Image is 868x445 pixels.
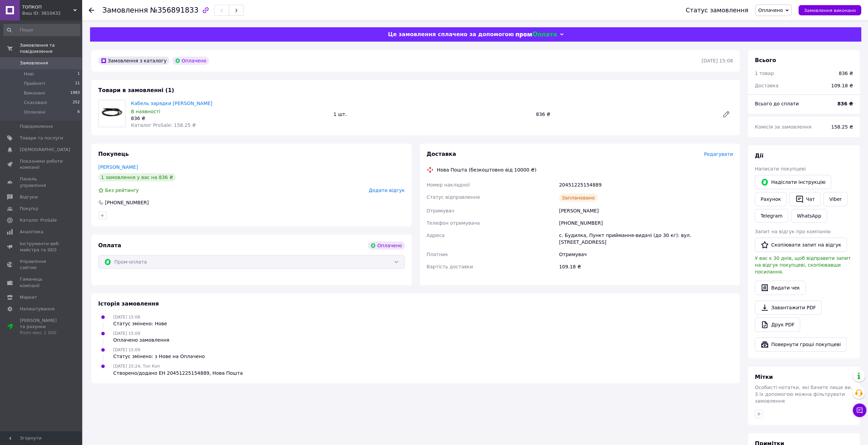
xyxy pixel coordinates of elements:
[516,31,557,38] img: evopay logo
[755,124,811,130] span: Комісія за замовлення
[75,80,80,87] span: 11
[755,175,831,189] button: Надіслати інструкцію
[24,100,47,106] span: Скасовані
[755,229,830,234] span: Запит на відгук про компанію
[755,192,787,206] button: Рахунок
[20,294,37,300] span: Маркет
[558,205,734,217] div: [PERSON_NAME]
[427,264,473,269] span: Вартість доставки
[755,209,788,223] a: Telegram
[558,217,734,229] div: [PHONE_NUMBER]
[388,31,514,38] span: Це замовлення сплачено за допомогою
[20,147,70,153] span: [DEMOGRAPHIC_DATA]
[831,124,853,130] span: 158.25 ₴
[20,217,57,223] span: Каталог ProSale
[70,90,80,96] span: 1983
[22,4,73,10] span: ТОПКОП
[113,331,140,336] span: [DATE] 15:09
[427,208,454,213] span: Отримувач
[24,71,34,77] span: Нові
[150,6,198,14] span: №356891833
[105,188,139,193] span: Без рейтингу
[113,370,243,376] div: Створено/додано ЕН 20451225154889, Нова Пошта
[22,10,82,16] div: Ваш ID: 3810432
[113,353,205,360] div: Статус змінено: з Нове на Оплачено
[558,261,734,273] div: 109.18 ₴
[20,158,63,170] span: Показники роботи компанії
[827,78,857,93] div: 109.18 ₴
[113,364,160,369] span: [DATE] 15:24, Топ Коп
[755,101,799,106] span: Всього до сплати
[98,173,176,181] div: 1 замовлення у вас на 836 ₴
[98,87,174,93] span: Товари в замовленні (1)
[113,347,140,352] span: [DATE] 15:09
[24,90,45,96] span: Виконані
[77,109,80,115] span: 6
[20,317,63,336] span: [PERSON_NAME] та рахунки
[20,330,63,336] div: Prom мікс 1 000
[131,115,328,122] div: 836 ₴
[20,135,63,141] span: Товари та послуги
[24,80,45,87] span: Прийняті
[98,57,170,65] div: Замовлення з каталогу
[755,238,847,252] button: Скопіювати запит на відгук
[368,241,404,250] div: Оплачено
[77,71,80,77] span: 1
[73,100,80,106] span: 252
[98,242,121,249] span: Оплата
[755,255,851,275] span: У вас є 30 днів, щоб відправити запит на відгук покупцеві, скопіювавши посилання.
[98,151,129,157] span: Покупець
[558,229,734,248] div: с. Будилка, Пункт приймання-видачі (до 30 кг): вул. [STREET_ADDRESS]
[131,101,212,106] a: Кабель зарядки [PERSON_NAME]
[558,179,734,191] div: 20451225154889
[755,83,778,88] span: Доставка
[559,194,598,202] div: Заплановано
[755,385,852,404] span: Особисті нотатки, які бачите лише ви. З їх допомогою можна фільтрувати замовлення
[719,107,733,121] a: Редагувати
[20,306,55,312] span: Налаштування
[99,103,125,124] img: Кабель зарядки Nokta Makro
[3,24,80,36] input: Пошук
[427,194,480,200] span: Статус відправлення
[113,315,140,320] span: [DATE] 15:08
[113,320,167,327] div: Статус змінено: Нове
[804,8,856,13] span: Замовлення виконано
[558,248,734,261] div: Отримувач
[98,300,159,307] span: Історія замовлення
[839,70,853,77] div: 836 ₴
[113,337,169,343] div: Оплачено замовлення
[24,109,45,115] span: Оплачені
[20,258,63,271] span: Управління сайтом
[20,276,63,288] span: Гаманець компанії
[755,317,800,332] a: Друк PDF
[20,206,38,212] span: Покупці
[20,176,63,188] span: Панель управління
[20,241,63,253] span: Інструменти веб-майстра та SEO
[755,71,774,76] span: 1 товар
[755,300,822,315] a: Завантажити PDF
[89,7,94,14] div: Повернутися назад
[533,109,717,119] div: 836 ₴
[20,123,53,130] span: Повідомлення
[427,182,470,188] span: Номер накладної
[20,229,43,235] span: Аналітика
[837,101,853,106] b: 836 ₴
[758,8,783,13] span: Оплачено
[704,151,733,157] span: Редагувати
[102,6,148,14] span: Замовлення
[98,164,138,170] a: [PERSON_NAME]
[755,57,776,63] span: Всього
[853,403,866,417] button: Чат з покупцем
[755,152,763,159] span: Дії
[755,166,806,172] span: Написати покупцеві
[702,58,733,63] time: [DATE] 15:08
[427,252,448,257] span: Платник
[427,233,445,238] span: Адреса
[20,194,38,200] span: Відгуки
[755,281,806,295] button: Видати чек
[20,42,82,55] span: Замовлення та повідомлення
[435,166,538,173] div: Нова Пошта (безкоштовно від 10000 ₴)
[823,192,847,206] a: Viber
[427,151,456,157] span: Доставка
[131,109,160,114] span: В наявності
